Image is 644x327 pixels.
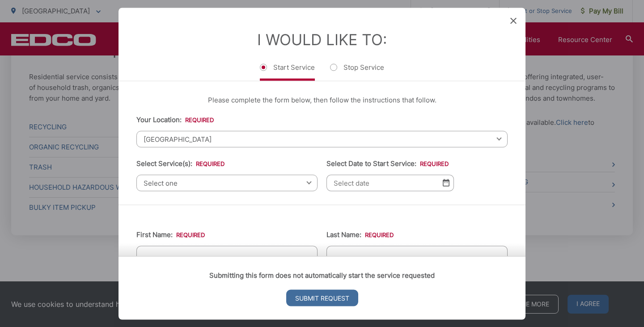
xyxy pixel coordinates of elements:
label: Last Name: [326,230,394,238]
label: I Would Like To: [257,30,387,48]
label: Start Service [260,63,315,81]
span: [GEOGRAPHIC_DATA] [136,131,508,147]
label: Your Location: [136,115,214,123]
input: Submit Request [286,289,358,306]
label: First Name: [136,230,205,238]
img: Select date [443,179,449,187]
strong: Submitting this form does not automatically start the service requested [209,271,435,279]
label: Select Date to Start Service: [326,159,449,167]
input: Select date [326,174,454,191]
p: Please complete the form below, then follow the instructions that follow. [136,94,508,105]
span: Select one [136,174,318,191]
label: Select Service(s): [136,159,225,167]
label: Stop Service [330,63,384,81]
